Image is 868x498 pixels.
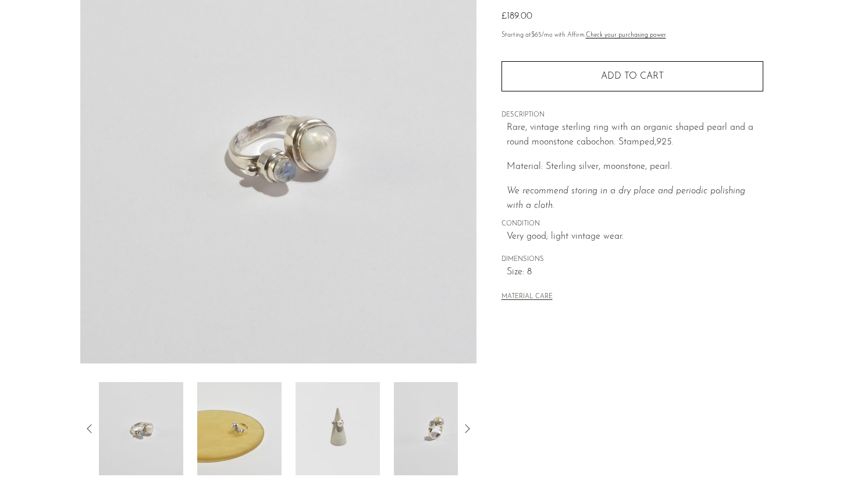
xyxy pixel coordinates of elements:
span: DIMENSIONS [501,255,763,265]
span: £189.00 [501,12,532,21]
span: Size: 8 [507,265,763,280]
span: Add to cart [601,72,664,81]
p: Rare, vintage sterling ring with an organic shaped pearl and a round moonstone cabochon. Stamped, [507,121,763,150]
button: Add to cart [501,61,763,91]
a: Check your purchasing power - Learn more about Affirm Financing (opens in modal) [586,32,666,38]
img: Pearl Moonstone Ring [99,382,183,475]
img: Pearl Moonstone Ring [394,382,478,475]
em: 925. [656,137,673,147]
span: CONDITION [501,219,763,229]
p: Material: Sterling silver, moonstone, pearl. [507,160,763,175]
i: We recommend storing in a dry place and periodic polishing with a cloth. [507,186,745,211]
span: DESCRIPTION [501,110,763,121]
span: Very good; light vintage wear. [507,229,763,245]
p: Starting at /mo with Affirm. [501,30,763,41]
button: MATERIAL CARE [501,293,553,302]
img: Pearl Moonstone Ring [197,382,282,475]
img: Pearl Moonstone Ring [296,382,380,475]
span: $65 [531,32,542,38]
